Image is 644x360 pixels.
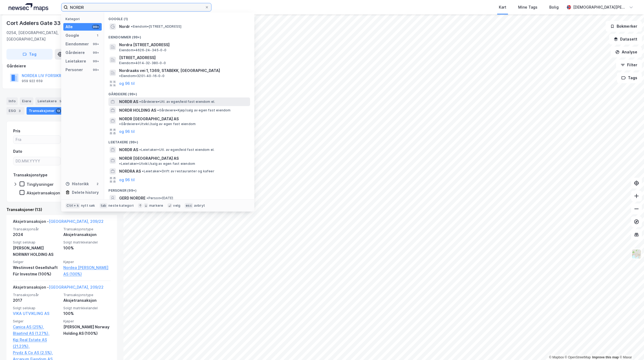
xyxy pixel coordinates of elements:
div: Dato [13,148,22,155]
div: 5 [58,99,63,104]
span: Transaksjonsår [13,227,60,231]
div: Aksjetransaksjon - [13,284,104,293]
span: • [119,74,121,78]
div: Gårdeiere [65,49,85,56]
div: Alle [65,24,73,30]
div: Transaksjoner (13) [6,206,117,213]
div: Eiere [20,97,33,105]
div: Westinvest Gesellshaft Für Investme (100%) [13,264,60,277]
div: neste kategori [108,203,134,208]
span: Nordra [STREET_ADDRESS] [119,42,248,48]
div: markere [149,203,163,208]
div: Cort Adelers Gate 33 [6,19,62,27]
span: • [139,100,141,104]
span: NORDR AS [119,147,138,153]
span: • [157,108,159,112]
button: Tag [6,49,53,60]
span: Selger [13,260,60,264]
div: 99+ [92,50,100,55]
span: Transaksjonstype [63,293,111,297]
div: nytt søk [81,203,95,208]
span: • [119,122,121,126]
span: • [142,169,144,173]
button: Filter [616,60,642,70]
div: 100% [63,310,111,317]
span: Nordraaks vei 1, 1369, STABEKK, [GEOGRAPHIC_DATA] [119,67,220,74]
span: Leietaker • Drift av restauranter og kafeer [142,169,214,173]
div: velg [173,203,180,208]
span: NORDR HOLDING AS [119,107,156,114]
a: Canica AS (25%), [13,324,60,330]
img: Z [631,249,642,259]
span: Gårdeiere • Utvikl./salg av egen fast eiendom [119,122,196,126]
a: [GEOGRAPHIC_DATA], 209/22 [49,219,104,224]
div: [DEMOGRAPHIC_DATA][PERSON_NAME] [573,4,627,10]
button: og 96 til [119,128,135,135]
div: Aksjetransaksjon [63,297,111,304]
span: NORDR [GEOGRAPHIC_DATA] AS [119,155,179,162]
div: Kategori [65,17,102,21]
div: Aksjetransaksjon [27,190,60,195]
div: 2024 [13,231,60,238]
span: Person • [DATE] [147,196,173,200]
span: NORDR AS [119,99,138,105]
span: • [147,196,148,200]
div: Ctrl + k [65,203,80,208]
a: Blaatind AS (1.27%), [13,330,60,337]
div: Pris [13,128,20,134]
button: og 96 til [119,177,135,183]
span: Leietaker • Utl. av egen/leid fast eiendom el. [139,148,214,152]
div: 100% [63,245,111,251]
div: 1 [95,33,100,38]
span: Solgt selskap [13,306,60,310]
span: Gårdeiere • Kjøp/salg av egen fast eiendom [157,108,230,112]
iframe: Chat Widget [617,334,644,360]
div: Tinglysninger [27,182,54,187]
span: NORDR [GEOGRAPHIC_DATA] AS [119,116,179,122]
div: Mine Tags [518,4,537,10]
div: 2017 [13,297,60,304]
span: GERD NORDRE [119,195,145,201]
div: 2 [95,182,100,186]
div: Google [65,32,79,39]
span: Eiendom • 4626-24-345-0-0 [119,48,166,52]
span: Kjøper [63,319,111,323]
span: Nordr [119,23,130,30]
div: Leietakere (99+) [104,136,254,146]
div: 99+ [92,68,100,72]
span: Solgt matrikkelandel [63,306,111,310]
button: og 96 til [119,80,135,87]
button: Bokmerker [606,21,642,32]
div: Aksjetransaksjon [63,231,111,238]
div: Personer [65,67,83,73]
div: Historikk [65,181,89,187]
button: Tags [617,72,642,83]
div: Transaksjonstype [13,172,47,178]
span: Solgt selskap [13,240,60,245]
div: 99+ [92,42,100,46]
div: Transaksjoner [27,107,63,115]
div: esc [185,203,193,208]
div: avbryt [194,203,205,208]
div: 99+ [92,25,100,29]
button: Analyse [611,47,642,57]
div: 959 922 659 [22,79,43,83]
span: Eiendom • [STREET_ADDRESS] [131,24,181,29]
div: Gårdeiere (99+) [104,88,254,97]
div: 99+ [92,59,100,63]
a: Kgj Real Estate AS (21.23%), [13,337,60,350]
span: Eiendom • 3201-40-16-0-0 [119,74,164,78]
a: Improve this map [592,355,619,359]
span: Eiendom • 4014-32-380-0-0 [119,61,166,65]
a: VIKA UTVIKLING AS [13,311,49,316]
div: Leietakere [65,58,86,64]
span: • [131,24,133,28]
span: Gårdeiere • Utl. av egen/leid fast eiendom el. [139,100,215,104]
div: Aksjetransaksjon - [13,218,104,227]
button: Datasett [609,34,642,45]
span: • [139,148,141,152]
div: Leietakere [35,97,65,105]
a: Prydz & Co AS (2.5%), [13,350,60,356]
input: DD.MM.YYYY [13,157,60,165]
